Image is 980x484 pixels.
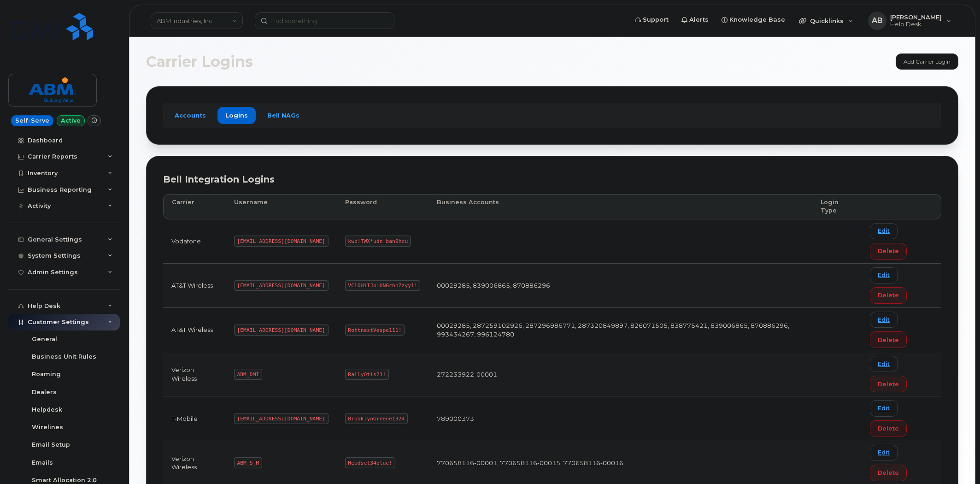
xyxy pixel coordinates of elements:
td: 00029285, 287259102926, 287296986771, 287320849897, 826071505, 838775421, 839006865, 870886296, 9... [428,308,812,352]
a: Edit [870,445,898,461]
td: 272233922-00001 [428,352,812,396]
code: [EMAIL_ADDRESS][DOMAIN_NAME] [234,413,329,424]
td: T-Mobile [163,396,226,441]
td: AT&T Wireless [163,308,226,352]
div: Bell Integration Logins [163,173,941,186]
a: Accounts [167,107,214,124]
th: Business Accounts [428,194,812,219]
button: Delete [870,420,907,437]
span: Delete [878,291,899,300]
a: Edit [870,267,898,283]
code: [EMAIL_ADDRESS][DOMAIN_NAME] [234,236,329,247]
a: Edit [870,223,898,239]
a: Edit [870,400,898,416]
span: Carrier Logins [146,55,253,69]
span: Delete [878,424,899,433]
code: VClOHiIJpL0NGcbnZzyy1! [345,280,421,291]
a: Bell NAGs [259,107,307,124]
td: Verizon Wireless [163,352,226,396]
th: Password [337,194,429,219]
th: Login Type [812,194,862,219]
code: [EMAIL_ADDRESS][DOMAIN_NAME] [234,325,329,336]
button: Delete [870,331,907,348]
td: AT&T Wireless [163,264,226,308]
a: Logins [217,107,256,124]
code: kwb!TWX*udn_ban9hcu [345,236,411,247]
a: Add Carrier Login [896,53,958,70]
span: Delete [878,468,899,477]
button: Delete [870,465,907,481]
code: ABM_S_M [234,457,262,468]
span: Delete [878,380,899,389]
td: Vodafone [163,219,226,264]
code: Headset34blue! [345,457,395,468]
a: Edit [870,312,898,328]
td: 00029285, 839006865, 870886296 [428,264,812,308]
code: ABM_DMI [234,369,262,380]
a: Edit [870,356,898,372]
button: Delete [870,376,907,392]
code: RallyOtis21! [345,369,389,380]
button: Delete [870,243,907,260]
code: [EMAIL_ADDRESS][DOMAIN_NAME] [234,280,329,291]
th: Carrier [163,194,226,219]
td: 789000373 [428,396,812,441]
button: Delete [870,287,907,304]
span: Delete [878,336,899,344]
span: Delete [878,247,899,255]
code: BrooklynGreene1324 [345,413,408,424]
code: RottnestVespa111! [345,325,405,336]
th: Username [226,194,337,219]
